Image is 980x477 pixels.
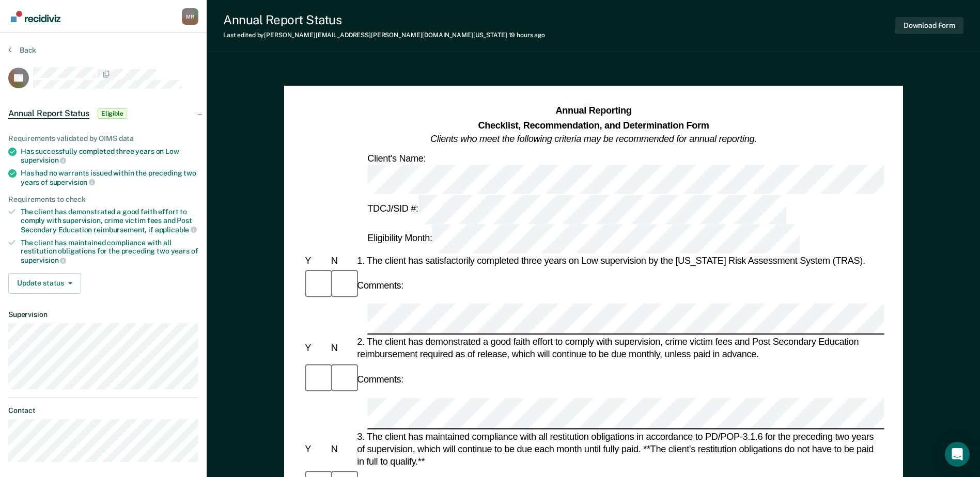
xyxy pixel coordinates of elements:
[8,45,36,55] button: Back
[223,12,545,27] div: Annual Report Status
[223,31,545,39] div: Last edited by [PERSON_NAME][EMAIL_ADDRESS][PERSON_NAME][DOMAIN_NAME][US_STATE]
[8,406,198,415] dt: Contact
[21,256,66,264] span: supervision
[303,255,329,267] div: Y
[329,255,354,267] div: N
[355,373,406,386] div: Comments:
[8,273,81,294] button: Update status
[430,134,757,144] em: Clients who meet the following criteria may be recommended for annual reporting.
[355,279,406,292] div: Comments:
[8,108,89,119] span: Annual Report Status
[182,8,198,25] div: M R
[21,147,198,165] div: Has successfully completed three years on Low
[11,11,60,22] img: Recidiviz
[21,239,198,265] div: The client has maintained compliance with all restitution obligations for the preceding two years of
[355,255,884,267] div: 1. The client has satisfactorily completed three years on Low supervision by the [US_STATE] Risk ...
[8,134,198,143] div: Requirements validated by OIMS data
[365,195,788,224] div: TDCJ/SID #:
[303,342,329,355] div: Y
[355,336,884,361] div: 2. The client has demonstrated a good faith effort to comply with supervision, crime victim fees ...
[509,31,546,39] span: 19 hours ago
[945,442,970,467] div: Open Intercom Messenger
[329,342,354,355] div: N
[8,310,198,319] dt: Supervision
[365,224,802,253] div: Eligibility Month:
[555,106,631,116] strong: Annual Reporting
[895,17,963,34] button: Download Form
[8,195,198,204] div: Requirements to check
[21,208,198,234] div: The client has demonstrated a good faith effort to comply with supervision, crime victim fees and...
[21,169,198,186] div: Has had no warrants issued within the preceding two years of
[21,156,66,164] span: supervision
[98,108,127,119] span: Eligible
[329,443,354,455] div: N
[155,226,197,234] span: applicable
[355,430,884,468] div: 3. The client has maintained compliance with all restitution obligations in accordance to PD/POP-...
[303,443,329,455] div: Y
[182,8,198,25] button: Profile dropdown button
[478,120,709,130] strong: Checklist, Recommendation, and Determination Form
[50,178,95,186] span: supervision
